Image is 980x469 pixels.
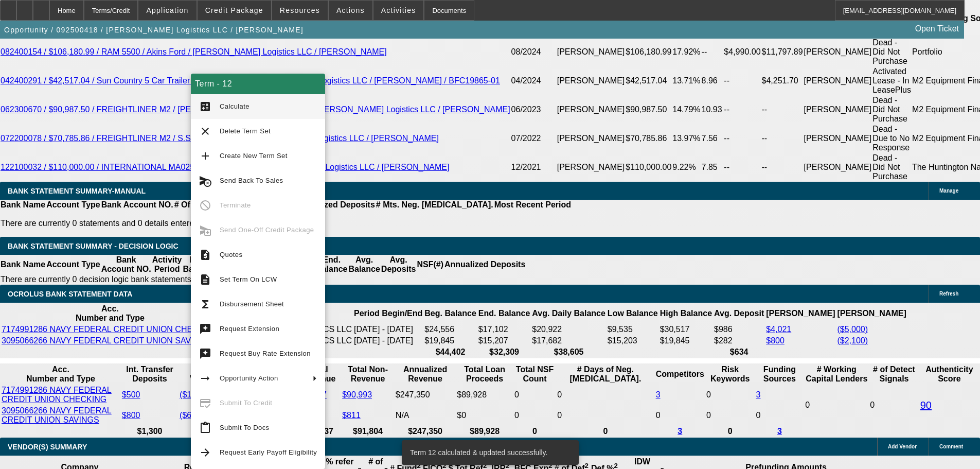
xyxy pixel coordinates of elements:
th: Acc. Number and Type [1,304,219,323]
a: 122100032 / $110,000.00 / INTERNATIONAL MA025 / Pre-approval / [PERSON_NAME] Logistics LLC / [PER... [1,163,449,171]
button: Actions [329,1,372,20]
th: 0 [514,426,556,437]
mat-icon: functions [199,298,211,310]
td: 07/2022 [511,124,557,153]
div: Term - 12 [191,74,325,94]
span: Quotes [220,251,242,258]
mat-icon: add [199,150,211,162]
span: Opportunity / 092500418 / [PERSON_NAME] Logistics LLC / [PERSON_NAME] [4,26,304,34]
a: 3 [678,427,682,436]
th: Competitors [655,364,705,384]
span: Send Back To Sales [220,177,283,184]
td: $17,102 [478,324,530,335]
th: End. Balance [478,304,530,323]
a: 3 [756,390,761,399]
td: -- [761,153,804,182]
a: 062300670 / $90,987.50 / FREIGHTLINER M2 / [PERSON_NAME] Truck Equipment / [PERSON_NAME] Logistic... [1,105,510,114]
td: Activated Lease - In LeasePlus [872,66,912,95]
span: VENDOR(S) SUMMARY [8,443,87,451]
a: $90,993 [342,390,372,399]
th: Annualized Revenue [395,364,455,384]
span: Disbursement Sheet [220,300,284,308]
td: 04/2024 [511,66,557,95]
td: 08/2024 [511,38,557,66]
td: 13.71% [672,66,701,95]
td: Dead - Due to No Response [872,124,912,153]
th: [PERSON_NAME] [836,304,906,323]
td: N/A [395,406,455,425]
th: Annualized Deposits [444,255,526,274]
td: [PERSON_NAME] [804,153,872,182]
a: 7174991286 NAVY FEDERAL CREDIT UNION CHECKING [2,325,219,334]
th: Authenticity Score [920,364,979,384]
th: Total Loan Proceeds [456,364,513,384]
th: # of Detect Signals [869,364,918,384]
span: Add Vendor [888,444,917,449]
button: Credit Package [198,1,271,20]
mat-icon: content_paste [199,422,211,434]
a: $61,837 [297,390,327,399]
a: ($5,000) [837,325,868,334]
a: $800 [122,411,140,420]
th: $91,804 [342,426,394,437]
th: # Mts. Neg. [MEDICAL_DATA]. [376,200,494,210]
td: 9.22% [672,153,701,182]
td: 10.93 [701,95,724,124]
a: 3 [777,427,782,436]
th: [PERSON_NAME] [765,304,835,323]
span: Opportunity Action [220,374,278,382]
th: Bank Account NO. [101,200,174,210]
span: Credit Package [205,6,263,14]
td: $110,000.00 [625,153,672,182]
th: Avg. Deposit [714,304,764,323]
mat-icon: arrow_right_alt [199,372,211,385]
td: $4,251.70 [761,66,804,95]
mat-icon: try [199,323,211,335]
span: Delete Term Set [220,127,271,135]
th: Beg. Balance [182,255,215,274]
td: -- [723,153,761,182]
td: -- [761,124,804,153]
th: End. Balance [315,255,348,274]
td: 0 [756,406,804,425]
a: 072200078 / $70,785.86 / FREIGHTLINER M2 / S.S. Motors LLC / [PERSON_NAME] Logistics LLC / [PERSO... [1,134,439,143]
td: 0 [557,385,654,405]
th: Sum of the Total NSF Count and Total Overdraft Fee Count from Ocrolus [514,364,556,384]
th: Account Type [46,255,101,274]
td: 7.56 [701,124,724,153]
span: Submit To Docs [220,424,269,431]
a: 082400154 / $106,180.99 / RAM 5500 / Akins Ford / [PERSON_NAME] Logistics LLC / [PERSON_NAME] [1,47,387,56]
td: [PERSON_NAME] [557,66,626,95]
th: # Working Capital Lenders [805,364,868,384]
mat-icon: calculate [199,100,211,113]
td: 0 [706,406,755,425]
mat-icon: arrow_forward [199,446,211,459]
a: 7174991286 NAVY FEDERAL CREDIT UNION CHECKING [2,386,112,404]
td: [PERSON_NAME] [557,95,626,124]
span: Actions [336,6,365,14]
td: 06/2023 [511,95,557,124]
div: $247,350 [396,390,455,399]
td: 0 [706,385,755,405]
td: $0 [456,406,513,425]
th: $1,300 [121,426,178,437]
td: 17.92% [672,38,701,66]
td: 12/2021 [511,153,557,182]
span: Application [146,6,188,14]
span: Comment [939,444,963,449]
td: Dead - Did Not Purchase [872,95,912,124]
td: $19,845 [660,336,712,346]
th: NSF(#) [416,255,444,274]
th: Int. Transfer Withdrawals [179,364,250,384]
th: $44,402 [424,347,476,357]
td: Dead - Did Not Purchase [872,153,912,182]
td: $90,987.50 [625,95,672,124]
td: [PERSON_NAME] [557,38,626,66]
td: -- [761,95,804,124]
td: 14.79% [672,95,701,124]
td: [DATE] - [DATE] [353,324,423,335]
th: High Balance [660,304,712,323]
a: ($6,050) [180,411,210,420]
td: 13.97% [672,124,701,153]
a: ($2,100) [837,336,868,345]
